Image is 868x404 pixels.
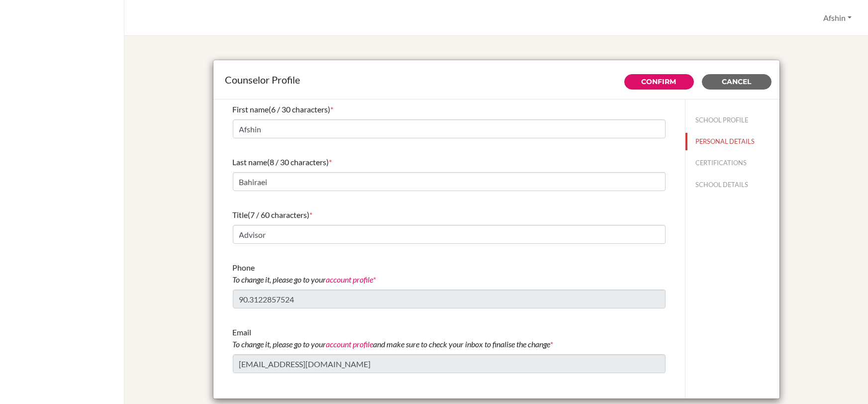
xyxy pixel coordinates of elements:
[685,154,779,172] button: CERTIFICATIONS
[225,72,768,87] div: Counselor Profile
[233,339,551,349] i: To change it, please go to your and make sure to check your inbox to finalise the change
[233,275,374,284] i: To change it, please go to your
[326,339,374,349] a: account profile
[269,104,331,114] span: (6 / 30 characters)
[268,157,329,167] span: (8 / 30 characters)
[233,327,551,349] span: Email
[685,133,779,150] button: PERSONAL DETAILS
[233,104,269,114] span: First name
[326,275,374,284] a: account profile
[685,176,779,194] button: SCHOOL DETAILS
[248,210,310,219] span: (7 / 60 characters)
[233,210,248,219] span: Title
[819,8,856,27] button: Afshin
[233,157,268,167] span: Last name
[685,111,779,129] button: SCHOOL PROFILE
[233,263,374,284] span: Phone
